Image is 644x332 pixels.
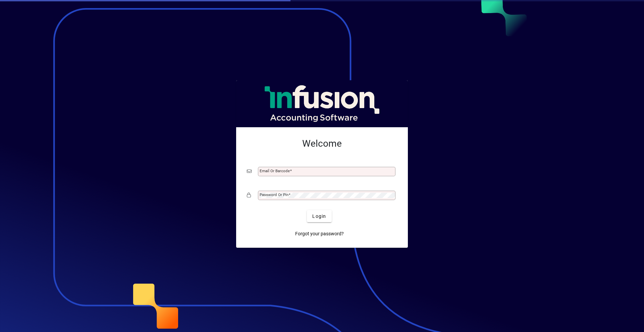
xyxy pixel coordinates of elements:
[292,228,346,240] a: Forgot your password?
[307,210,331,222] button: Login
[312,213,326,220] span: Login
[295,230,344,237] span: Forgot your password?
[247,138,397,149] h2: Welcome
[260,192,288,197] mat-label: Password or Pin
[260,169,290,173] mat-label: Email or Barcode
